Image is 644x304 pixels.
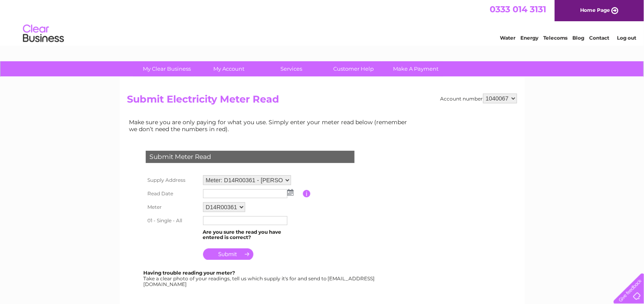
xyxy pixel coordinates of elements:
[144,270,235,276] b: Having trouble reading your meter?
[203,248,253,260] input: Submit
[144,173,201,187] th: Supply Address
[441,94,517,103] div: Account number
[573,35,585,41] a: Blog
[127,117,414,134] td: Make sure you are only paying for what you use. Simply enter your meter read below (remember we d...
[590,35,610,41] a: Contact
[520,35,538,41] a: Energy
[144,187,201,200] th: Read Date
[320,61,387,76] a: Customer Help
[201,227,303,243] td: Are you sure the read you have entered is correct?
[617,35,636,41] a: Log out
[127,94,517,109] h2: Submit Electricity Meter Read
[146,151,355,163] div: Submit Meter Read
[258,61,325,76] a: Services
[500,35,515,41] a: Water
[144,214,201,227] th: 01 - Single - All
[144,200,201,214] th: Meter
[133,61,201,76] a: My Clear Business
[23,21,64,46] img: logo.png
[490,4,546,14] a: 0333 014 3131
[129,4,516,40] div: Clear Business is a trading name of Verastar Limited (registered in [GEOGRAPHIC_DATA] No. 3667643...
[144,270,376,287] div: Take a clear photo of your readings, tell us which supply it's for and send to [EMAIL_ADDRESS][DO...
[382,61,450,76] a: Make A Payment
[195,61,263,76] a: My Account
[543,35,568,41] a: Telecoms
[287,189,294,196] img: ...
[303,190,311,197] input: Information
